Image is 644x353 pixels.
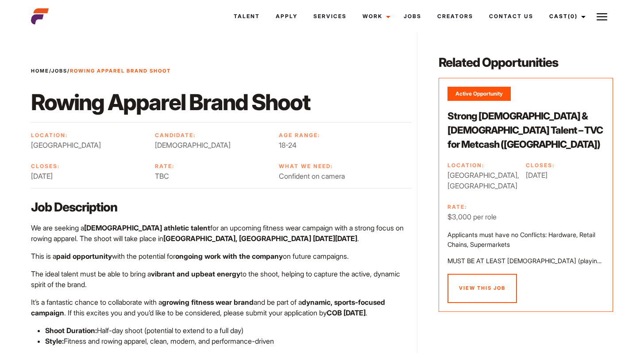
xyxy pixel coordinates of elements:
[31,163,60,169] strong: Closes:
[31,132,68,138] strong: Location:
[447,274,517,303] a: View this Job
[279,132,320,138] strong: Age Range:
[31,68,49,74] a: Home
[70,68,171,74] strong: Rowing Apparel Brand Shoot
[51,68,67,74] a: Jobs
[163,234,357,243] strong: [GEOGRAPHIC_DATA], [GEOGRAPHIC_DATA] [DATE][DATE]
[31,297,411,318] p: It’s a fantastic chance to collaborate with a and be part of a . If this excites you and you’d li...
[447,87,511,101] div: Active Opportunity
[568,13,578,19] span: (0)
[481,4,541,28] a: Contact Us
[31,199,411,215] p: Job Description
[447,109,604,151] h2: Strong [DEMOGRAPHIC_DATA] & [DEMOGRAPHIC_DATA] Talent – TVC for Metcash ([GEOGRAPHIC_DATA])
[526,162,555,169] strong: Closes:
[429,4,481,28] a: Creators
[355,4,396,28] a: Work
[155,163,174,169] strong: Rate:
[162,298,254,307] strong: growing fitness wear brand
[447,203,467,210] strong: Rate:
[268,4,305,28] a: Apply
[31,67,171,75] span: / /
[31,140,145,150] span: [GEOGRAPHIC_DATA]
[175,252,283,261] strong: ongoing work with the company
[31,171,145,181] span: [DATE]
[31,298,385,317] strong: dynamic, sports-focused campaign
[597,12,607,22] img: Burger icon
[279,163,333,169] strong: What We Need:
[447,256,604,266] p: MUST BE AT LEAST [DEMOGRAPHIC_DATA] (playing a Cellarbrations employee)
[31,223,411,244] p: We are seeking a for an upcoming fitness wear campaign with a strong focus on rowing apparel. The...
[84,223,210,232] strong: [DEMOGRAPHIC_DATA] athletic talent
[45,336,411,346] p: Fitness and rowing apparel, clean, modern, and performance-driven
[439,54,613,71] p: Related Opportunities
[447,211,516,222] span: $3,000 per role
[45,337,64,345] strong: Style:
[56,252,112,261] strong: paid opportunity
[31,8,49,25] img: cropped-aefm-brand-fav-22-square.png
[31,89,411,115] h1: Rowing Apparel Brand Shoot
[151,269,240,278] strong: vibrant and upbeat energy
[279,171,393,181] span: Confident on camera
[447,230,604,249] p: Applicants must have no Conflicts: Hardware, Retail Chains, Supermarkets
[526,170,594,180] span: [DATE]
[45,325,411,336] p: Half-day shoot (potential to extend to a full day)
[541,4,591,28] a: Cast(0)
[447,162,484,169] strong: Location:
[155,140,269,150] span: [DEMOGRAPHIC_DATA]
[155,132,196,138] strong: Candidate:
[279,140,393,150] span: 18-24
[396,4,429,28] a: Jobs
[327,308,366,317] strong: COB [DATE]
[305,4,355,28] a: Services
[447,170,516,191] span: [GEOGRAPHIC_DATA], [GEOGRAPHIC_DATA]
[45,326,97,335] strong: Shoot Duration:
[31,269,411,290] p: The ideal talent must be able to bring a to the shoot, helping to capture the active, dynamic spi...
[155,171,269,181] span: TBC
[31,251,411,261] p: This is a with the potential for on future campaigns.
[226,4,268,28] a: Talent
